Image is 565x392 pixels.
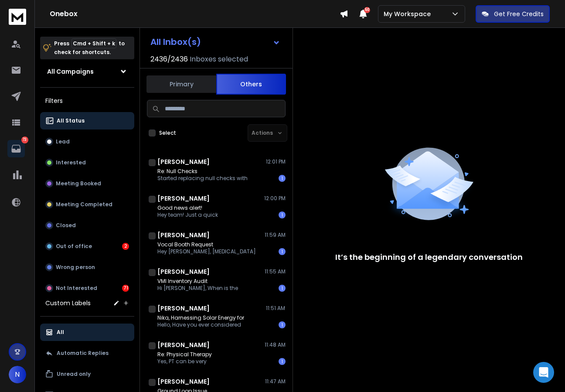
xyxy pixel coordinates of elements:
[40,238,134,255] button: Out of office2
[40,95,134,107] h3: Filters
[157,377,210,386] h1: [PERSON_NAME]
[190,54,248,65] h3: Inboxes selected
[57,350,109,357] p: Automatic Replies
[143,33,287,51] button: All Inbox(s)
[56,264,95,271] p: Wrong person
[265,232,286,239] p: 11:59 AM
[279,285,286,292] div: 1
[71,38,116,48] span: Cmd + Shift + k
[56,243,92,250] p: Out of office
[56,159,86,166] p: Interested
[279,321,286,328] div: 1
[122,285,129,292] div: 71
[45,299,91,307] h3: Custom Labels
[264,195,286,202] p: 12:00 PM
[279,248,286,255] div: 1
[40,112,134,130] button: All Status
[40,324,134,341] button: All
[56,222,76,229] p: Closed
[40,196,134,213] button: Meeting Completed
[40,133,134,150] button: Lead
[50,9,340,19] h1: Onebox
[265,378,286,385] p: 11:47 AM
[40,175,134,192] button: Meeting Booked
[57,329,64,336] p: All
[56,285,97,292] p: Not Interested
[56,201,112,208] p: Meeting Completed
[159,130,176,136] label: Select
[150,37,201,46] h1: All Inbox(s)
[157,168,248,175] p: Re: Null Checks
[279,358,286,365] div: 1
[265,268,286,275] p: 11:55 AM
[40,280,134,297] button: Not Interested71
[40,217,134,234] button: Closed
[157,205,218,211] p: Good news alert!
[266,158,286,165] p: 12:01 PM
[157,314,244,321] p: Nika, Harnessing Solar Energy for
[279,211,286,218] div: 1
[157,358,212,365] p: Yes, PT can be very
[9,366,26,383] button: N
[40,63,134,80] button: All Campaigns
[265,341,286,348] p: 11:48 AM
[7,140,25,157] a: 73
[21,136,28,143] p: 73
[9,9,26,25] img: logo
[494,10,544,18] p: Get Free Credits
[335,251,523,263] p: It’s the beginning of a legendary conversation
[157,351,212,358] p: Re: Physical Therapy
[157,241,256,248] p: Vocal Booth Request
[157,175,248,182] p: Started replacing null checks with
[216,74,286,95] button: Others
[157,194,210,203] h1: [PERSON_NAME]
[266,305,286,312] p: 11:51 AM
[157,157,210,166] h1: [PERSON_NAME]
[40,154,134,171] button: Interested
[146,75,216,94] button: Primary
[157,248,256,255] p: Hey [PERSON_NAME], [MEDICAL_DATA]
[533,362,554,383] div: Open Intercom Messenger
[57,117,85,124] p: All Status
[157,267,210,276] h1: [PERSON_NAME]
[279,175,286,182] div: 1
[384,10,434,18] p: My Workspace
[56,180,101,187] p: Meeting Booked
[157,321,244,328] p: Hello, Have you ever considered
[364,7,370,13] span: 50
[40,259,134,276] button: Wrong person
[40,365,134,383] button: Unread only
[56,138,70,145] p: Lead
[157,341,210,349] h1: [PERSON_NAME]
[47,67,94,76] h1: All Campaigns
[150,54,188,65] span: 2436 / 2436
[157,231,210,239] h1: [PERSON_NAME]
[157,304,210,313] h1: [PERSON_NAME]
[54,39,125,57] p: Press to check for shortcuts.
[57,371,91,378] p: Unread only
[40,344,134,362] button: Automatic Replies
[157,278,238,285] p: VMI Inventory Audit
[122,243,129,250] div: 2
[476,5,550,23] button: Get Free Credits
[157,211,218,218] p: Hey team! Just a quick
[157,285,238,292] p: Hi [PERSON_NAME], When is the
